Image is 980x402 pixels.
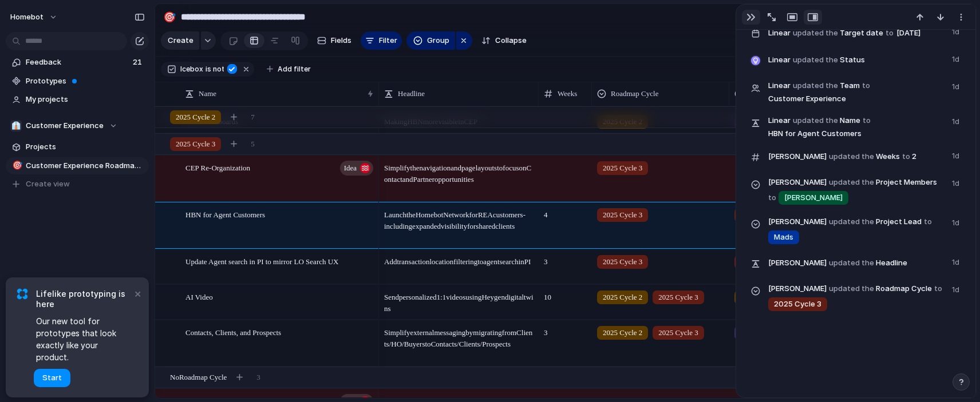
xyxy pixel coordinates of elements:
span: Customer Experience Roadmap Planning [26,160,145,172]
span: Launch the Homebot Network for REA customers-including expanded visibility for shared clients [380,203,538,232]
button: Group [406,31,455,50]
span: Linear [768,80,791,91]
span: updated the [793,54,838,66]
span: Target date [768,24,945,41]
button: Add filter [260,61,318,77]
span: Weeks 2 [768,148,945,164]
span: 5 [251,138,255,150]
span: 2025 Cycle 3 [603,256,642,268]
span: [PERSON_NAME] [768,177,827,188]
span: [PERSON_NAME] [784,192,843,204]
span: [PERSON_NAME] [768,216,827,228]
span: Linear [768,54,791,66]
span: Icebox [180,64,203,74]
span: 10 [539,285,591,303]
span: 1d [952,24,962,38]
span: updated the [793,80,838,91]
span: Linear [768,115,791,126]
span: Send personalized 1:1 videos using Heygen digital twins [380,285,538,315]
span: CEP Re-Organization [185,161,250,174]
span: 3 [539,321,591,339]
span: Linear [768,27,791,39]
button: Fields [313,31,356,50]
span: Contacts, Clients, and Prospects [185,325,281,339]
span: My projects [26,94,145,105]
span: 1d [952,114,962,128]
span: HBN for Agent Customers [185,208,265,221]
span: Roadmap Cycle [768,282,945,312]
span: Add transaction location filtering to agent search in PI [380,250,538,268]
span: not [211,64,224,74]
div: 👔 [10,120,22,132]
span: to [863,115,871,126]
span: Headline [768,254,945,270]
span: Simplify external messaging by migrating from Clients/HO/Buyers to Contacts/Clients/Prospects [380,321,538,350]
span: Create view [26,178,70,190]
span: Name HBN for Agent Customers [768,114,945,140]
span: Team [768,79,945,105]
span: updated the [793,115,838,126]
span: 2025 Cycle 2 [176,112,215,123]
a: Prototypes [6,73,149,90]
button: Dismiss [131,286,144,300]
span: Homebot [10,11,44,23]
button: Create view [6,176,149,193]
span: 2025 Cycle 2 [603,292,642,303]
span: Start [42,372,62,384]
span: 7 [251,112,255,123]
span: AI Video [185,290,213,303]
span: 1d [952,215,962,229]
span: Feedback [26,57,129,68]
span: Mads [774,232,793,243]
span: 1d [952,176,962,189]
span: Add filter [278,64,311,74]
span: Project Lead [768,215,945,245]
span: Update Agent search in PI to mirror LO Search UX [185,254,339,268]
span: to [862,80,870,91]
span: 2025 Cycle 3 [774,298,821,310]
span: 1d [952,79,962,93]
span: to [902,151,910,162]
button: Homebot [5,8,64,26]
span: Name [199,88,216,99]
span: Create [168,35,193,46]
span: 21 [133,57,144,68]
span: 1d [952,254,962,268]
span: Group [427,35,449,46]
span: [PERSON_NAME] [768,283,827,294]
span: 2025 Cycle 3 [603,162,642,174]
span: [PERSON_NAME] [768,257,827,269]
span: 1d [952,148,962,162]
span: Weeks [558,88,577,99]
span: Our new tool for prototypes that look exactly like your product. [36,315,132,363]
span: Status [768,51,945,67]
a: 🎯Customer Experience Roadmap Planning [6,157,149,174]
span: updated the [829,216,874,228]
span: 4 [539,203,591,221]
span: Lifelike prototyping is here [36,289,132,309]
span: Filter [379,35,397,46]
div: 🎯 [12,159,20,172]
span: Idea [344,160,357,176]
a: Projects [6,138,149,156]
span: [PERSON_NAME] [768,151,827,162]
span: to [924,216,932,228]
span: Collapse [495,35,527,46]
span: to [886,27,894,39]
button: Start [34,369,70,387]
span: updated the [829,257,874,269]
span: 1d [952,51,962,65]
span: updated the [829,283,874,294]
a: Feedback21 [6,54,149,71]
span: to [934,283,942,294]
span: Simplify the navigation and page layouts to focus on Contact and Partner opportunities [380,156,538,185]
span: 2025 Cycle 3 [603,209,642,221]
span: 2025 Cycle 2 [603,327,642,339]
span: No Roadmap Cycle [170,372,227,383]
div: 🎯 [163,9,176,25]
span: Roadmap Cycle [611,88,658,99]
span: Projects [26,141,145,153]
span: Prototypes [26,75,145,87]
button: Idea [340,161,373,176]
